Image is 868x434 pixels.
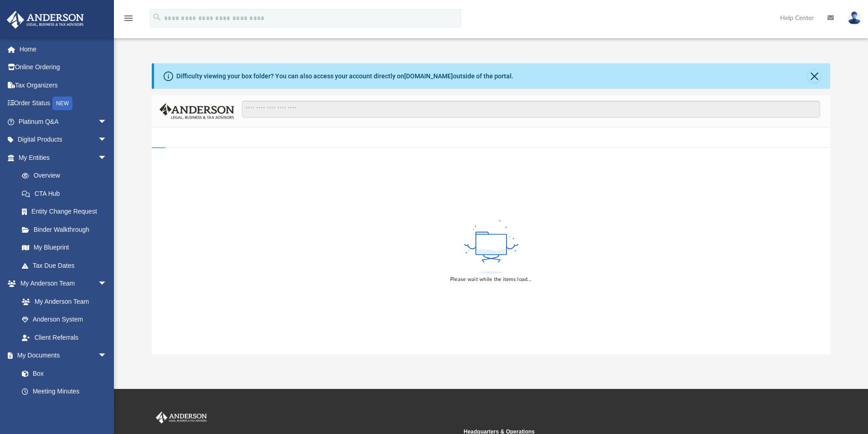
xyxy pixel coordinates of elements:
a: Platinum Q&Aarrow_drop_down [6,112,121,131]
a: Online Ordering [6,58,121,77]
a: Entity Change Request [13,203,121,221]
a: My Documentsarrow_drop_down [6,347,116,365]
a: Anderson System [13,311,116,329]
input: Search files and folders [242,101,820,118]
a: Digital Productsarrow_drop_down [6,131,121,149]
a: menu [123,17,134,24]
a: My Blueprint [13,239,116,257]
i: menu [123,13,134,24]
span: arrow_drop_down [98,275,116,293]
span: arrow_drop_down [98,131,116,149]
a: Tax Due Dates [13,256,121,275]
a: Client Referrals [13,328,116,347]
div: Please wait while the items load... [450,276,532,284]
a: Box [13,364,112,383]
a: Binder Walkthrough [13,220,121,239]
i: search [152,12,162,22]
a: CTA Hub [13,184,121,203]
a: Overview [13,167,121,185]
a: [DOMAIN_NAME] [404,72,453,80]
a: My Anderson Teamarrow_drop_down [6,275,116,293]
a: Tax Organizers [6,76,121,94]
div: Difficulty viewing your box folder? You can also access your account directly on outside of the p... [176,71,514,81]
a: My Entitiesarrow_drop_down [6,148,121,167]
a: Forms Library [13,400,112,419]
a: Meeting Minutes [13,383,116,401]
a: My Anderson Team [13,292,112,311]
a: Order StatusNEW [6,94,121,113]
span: arrow_drop_down [98,347,116,365]
button: Close [808,70,821,82]
div: NEW [52,97,72,110]
a: Home [6,40,121,58]
img: Anderson Advisors Platinum Portal [154,412,209,424]
span: arrow_drop_down [98,148,116,167]
span: arrow_drop_down [98,112,116,131]
img: Anderson Advisors Platinum Portal [4,11,87,29]
img: User Pic [847,11,861,25]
